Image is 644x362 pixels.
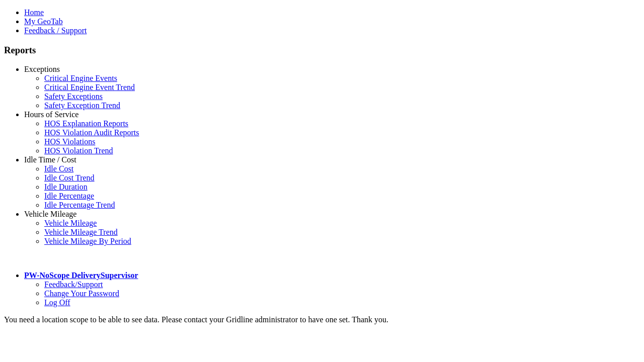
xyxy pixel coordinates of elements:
[44,101,120,110] a: Safety Exception Trend
[44,164,73,173] a: Idle Cost
[4,45,640,56] h3: Reports
[44,298,70,307] a: Log Off
[44,92,103,101] a: Safety Exceptions
[24,65,60,73] a: Exceptions
[44,183,88,191] a: Idle Duration
[44,280,103,289] a: Feedback/Support
[44,192,94,200] a: Idle Percentage
[24,155,76,164] a: Idle Time / Cost
[24,110,78,119] a: Hours of Service
[24,8,44,17] a: Home
[24,271,138,280] a: PW-NoScope DeliverySupervisor
[44,74,117,82] a: Critical Engine Events
[44,119,128,128] a: HOS Explanation Reports
[44,228,118,236] a: Vehicle Mileage Trend
[44,219,97,227] a: Vehicle Mileage
[44,83,135,92] a: Critical Engine Event Trend
[44,128,139,137] a: HOS Violation Audit Reports
[44,173,95,182] a: Idle Cost Trend
[44,137,95,146] a: HOS Violations
[4,315,640,324] div: You need a location scope to be able to see data. Please contact your Gridline administrator to h...
[44,201,115,209] a: Idle Percentage Trend
[44,289,119,298] a: Change Your Password
[24,17,63,26] a: My GeoTab
[44,237,131,245] a: Vehicle Mileage By Period
[44,146,113,155] a: HOS Violation Trend
[24,26,87,35] a: Feedback / Support
[24,210,76,218] a: Vehicle Mileage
